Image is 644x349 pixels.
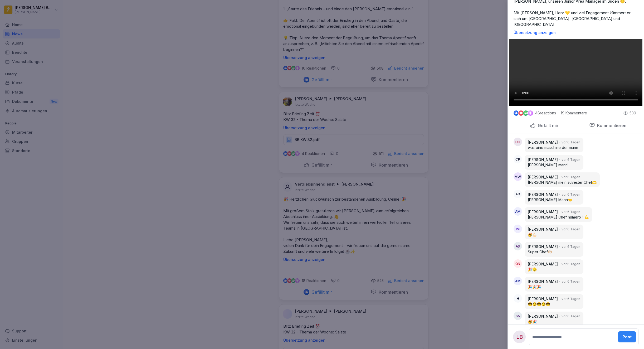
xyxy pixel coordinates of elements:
p: [PERSON_NAME] Chef numero 1 💪 [528,215,589,220]
p: [PERSON_NAME] [528,314,558,319]
p: [PERSON_NAME] [528,279,558,284]
p: 🥳💪🏻 [528,232,580,237]
p: 🎉🫡 [528,267,580,272]
p: 🎉🎉🎉 [528,284,580,289]
p: Übersetzung anzeigen [514,31,638,35]
div: DH [514,138,522,146]
div: AS [514,242,522,250]
div: AM [514,207,522,216]
p: Super Chef🫶🏼 [528,249,580,255]
p: [PERSON_NAME] [528,174,558,180]
p: 19 Kommentare [561,111,590,115]
p: vor 6 Tagen [562,210,580,214]
p: 48 reactions [535,111,556,115]
div: AM [514,277,522,285]
button: Post [618,331,636,342]
p: vor 6 Tagen [562,279,580,284]
p: 😎😏😎😏😎 [528,302,580,307]
p: vor 6 Tagen [562,262,580,266]
p: vor 6 Tagen [562,297,580,301]
p: vor 6 Tagen [562,140,580,145]
p: 539 [630,110,636,116]
p: vor 6 Tagen [562,192,580,197]
div: CP [514,155,522,163]
p: [PERSON_NAME] [528,192,558,197]
p: Gefällt mir [536,123,558,128]
p: [PERSON_NAME] Mann🤝 [528,197,580,202]
p: [PERSON_NAME] [528,296,558,302]
p: [PERSON_NAME] [528,140,558,145]
div: ON [514,259,522,268]
p: was eine maschine der mann [528,145,580,150]
div: MW [514,172,522,181]
p: vor 6 Tagen [562,314,580,319]
div: H [514,294,522,303]
p: 🥳🎉 [528,319,580,324]
p: [PERSON_NAME] mein süßester Chef🫶 [528,180,597,185]
p: [PERSON_NAME] [528,244,558,249]
p: [PERSON_NAME] [528,227,558,232]
p: [PERSON_NAME] [528,261,558,267]
div: LB [513,331,526,343]
div: Post [622,334,632,340]
p: [PERSON_NAME] [528,157,558,162]
p: [PERSON_NAME] [528,209,558,215]
p: vor 6 Tagen [562,227,580,232]
p: [PERSON_NAME] mann! [528,162,580,168]
p: vor 6 Tagen [562,244,580,249]
div: SA [514,312,522,320]
p: Kommentieren [595,123,626,128]
p: vor 6 Tagen [562,175,580,180]
p: vor 6 Tagen [562,157,580,162]
div: AD [514,190,522,198]
div: IM [514,225,522,233]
